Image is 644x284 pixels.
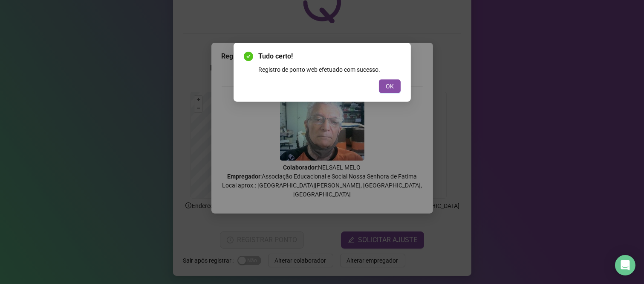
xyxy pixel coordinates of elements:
div: Open Intercom Messenger [615,255,635,275]
span: Tudo certo! [258,51,401,61]
button: OK [379,79,401,93]
span: check-circle [244,52,253,61]
div: Registro de ponto web efetuado com sucesso. [258,65,401,74]
span: OK [386,82,394,91]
